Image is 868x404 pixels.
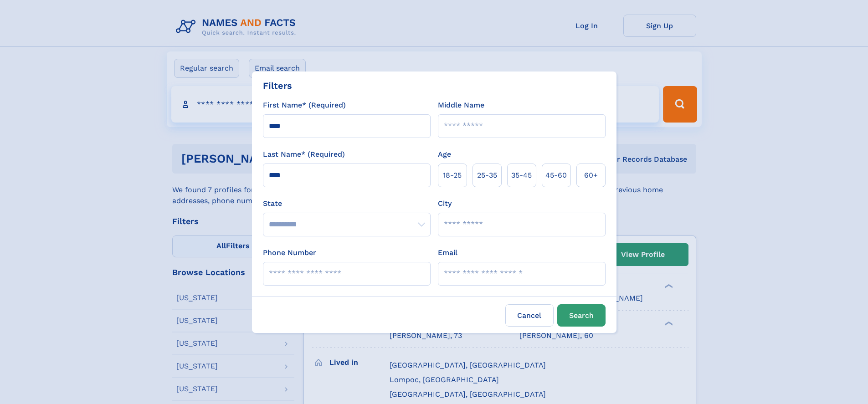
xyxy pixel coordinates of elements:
[263,198,431,209] label: State
[263,149,345,160] label: Last Name* (Required)
[438,149,451,160] label: Age
[584,170,598,181] span: 60+
[505,304,554,327] label: Cancel
[511,170,532,181] span: 35‑45
[438,247,457,258] label: Email
[443,170,462,181] span: 18‑25
[557,304,606,327] button: Search
[263,247,316,258] label: Phone Number
[545,170,567,181] span: 45‑60
[263,100,346,111] label: First Name* (Required)
[477,170,497,181] span: 25‑35
[263,79,292,92] div: Filters
[438,198,452,209] label: City
[438,100,484,111] label: Middle Name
